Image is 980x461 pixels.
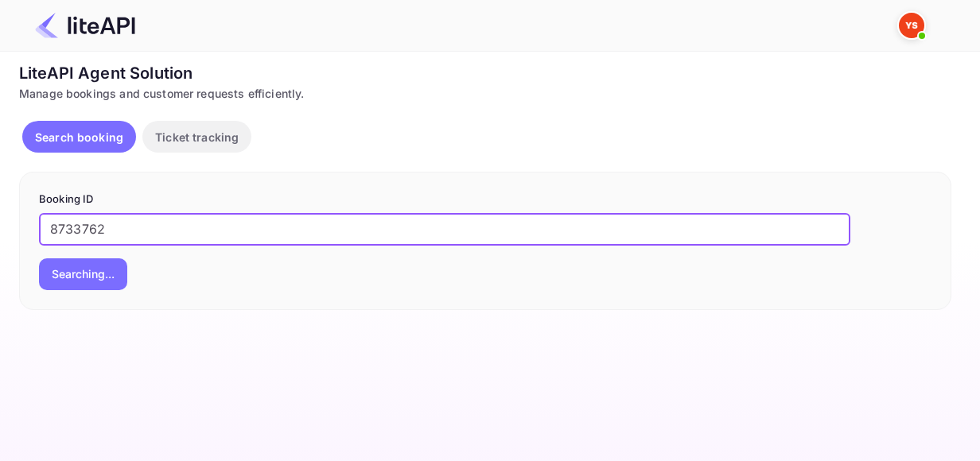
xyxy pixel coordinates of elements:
[19,61,951,85] div: LiteAPI Agent Solution
[39,192,931,207] p: Booking ID
[39,214,850,246] input: Enter Booking ID (e.g., 63782194)
[35,13,135,38] img: LiteAPI Logo
[35,129,123,145] p: Search booking
[155,129,239,145] p: Ticket tracking
[899,13,924,38] img: Yandex Support
[39,258,127,290] button: Searching...
[19,85,951,102] div: Manage bookings and customer requests efficiently.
